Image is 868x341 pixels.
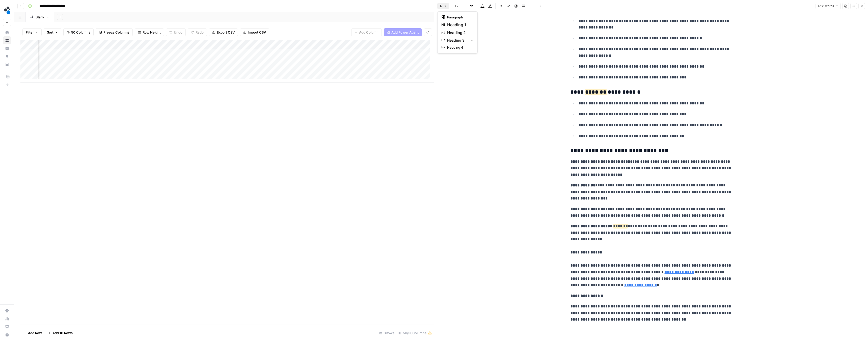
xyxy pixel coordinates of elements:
[36,15,44,20] div: Blank
[20,329,45,337] button: Add Row
[188,28,207,36] button: Redo
[28,330,42,335] span: Add Row
[447,45,471,50] span: heading 4
[166,28,186,36] button: Undo
[359,30,378,35] span: Add Column
[816,3,841,9] button: 1765 words
[3,44,11,52] a: Insights
[3,315,11,323] a: Usage
[447,22,471,28] span: heading 1
[44,28,61,36] button: Sort
[26,30,34,35] span: Filter
[52,330,73,335] span: Add 10 Rows
[351,28,382,36] button: Add Column
[3,61,11,69] a: Your Data
[3,52,11,61] a: Opportunities
[63,28,94,36] button: 50 Columns
[391,30,419,35] span: Add Power Agent
[3,6,12,15] img: spot.ai Logo
[71,30,90,35] span: 50 Columns
[47,30,53,35] span: Sort
[143,30,161,35] span: Row Height
[3,307,11,315] a: Settings
[96,28,133,36] button: Freeze Columns
[3,4,11,17] button: Workspace: spot.ai
[396,329,434,337] div: 50/50 Columns
[447,15,471,20] span: paragraph
[384,28,422,36] button: Add Power Agent
[818,4,834,8] span: 1765 words
[377,329,396,337] div: 3 Rows
[174,30,182,35] span: Undo
[103,30,129,35] span: Freeze Columns
[209,28,238,36] button: Export CSV
[447,30,471,36] span: heading 2
[3,28,11,36] a: Home
[22,28,42,36] button: Filter
[248,30,266,35] span: Import CSV
[135,28,164,36] button: Row Height
[26,12,54,22] a: Blank
[45,329,76,337] button: Add 10 Rows
[447,38,467,43] span: heading 3
[3,323,11,331] a: Learning Hub
[3,331,11,339] button: Help + Support
[196,30,204,35] span: Redo
[3,36,11,44] a: Browse
[217,30,235,35] span: Export CSV
[240,28,269,36] button: Import CSV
